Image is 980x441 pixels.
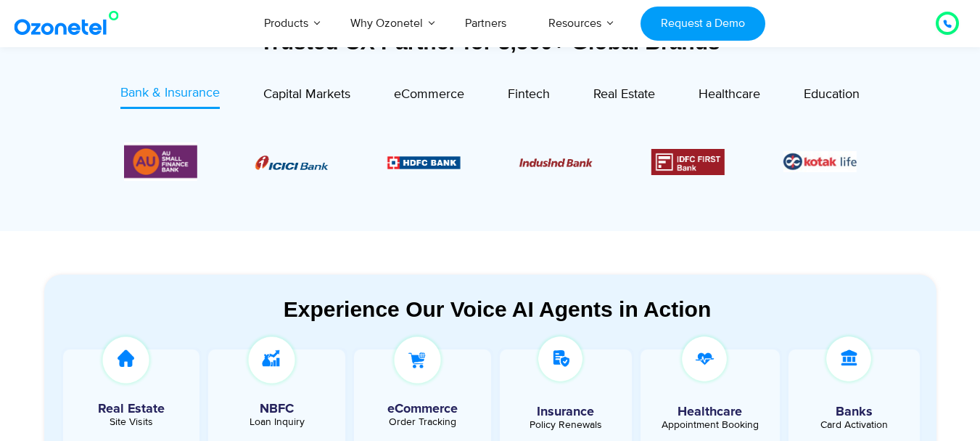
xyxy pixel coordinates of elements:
div: Loan Inquiry [215,417,338,427]
h5: NBFC [215,402,338,416]
a: eCommerce [394,84,464,109]
h5: Banks [796,405,913,418]
a: Capital Markets [263,84,350,109]
h5: Insurance [507,405,625,418]
div: Order Tracking [361,417,484,427]
span: Healthcare [699,86,760,102]
a: Healthcare [699,84,760,109]
img: Picture9.png [387,156,461,169]
h5: Real Estate [70,402,193,416]
div: 4 / 6 [651,149,725,175]
div: Site Visits [70,417,193,427]
a: Real Estate [593,84,655,109]
img: Picture10.png [519,158,593,167]
div: 2 / 6 [387,153,461,171]
div: Image Carousel [124,142,857,181]
div: 6 / 6 [123,142,197,181]
span: Fintech [508,86,550,102]
a: Bank & Insurance [120,84,220,109]
a: Education [804,84,860,109]
div: 5 / 6 [783,151,857,172]
span: Education [804,86,860,102]
div: Appointment Booking [651,420,769,430]
div: Experience Our Voice AI Agents in Action [59,296,936,322]
div: Policy Renewals [507,420,625,430]
a: Fintech [508,84,550,109]
h5: Healthcare [651,405,769,418]
span: Capital Markets [263,86,350,102]
div: 3 / 6 [519,153,593,171]
span: Real Estate [593,86,655,102]
div: 1 / 6 [255,153,329,171]
h5: eCommerce [361,402,484,416]
div: Card Activation [796,420,913,430]
span: Bank & Insurance [120,85,220,101]
span: eCommerce [394,86,464,102]
img: Picture8.png [255,155,329,170]
img: Picture26.jpg [783,151,857,172]
img: Picture12.png [651,149,725,175]
img: Picture13.png [123,142,197,181]
a: Request a Demo [641,7,765,41]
